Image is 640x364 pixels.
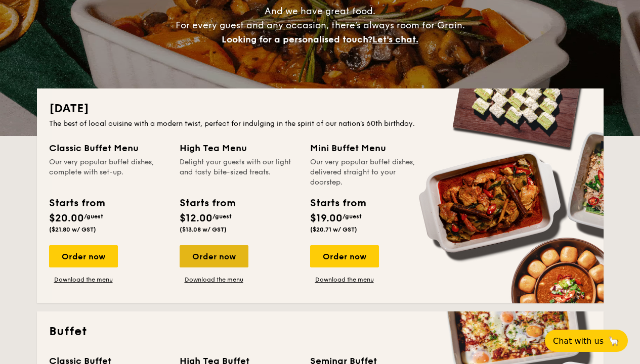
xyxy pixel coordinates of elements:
[310,212,343,224] span: $19.00
[608,335,620,347] span: 🦙
[222,34,372,45] span: Looking for a personalised touch?
[343,213,362,220] span: /guest
[310,196,365,211] div: Starts from
[84,213,103,220] span: /guest
[49,157,167,188] div: Our very popular buffet dishes, complete with set-up.
[553,336,604,346] span: Chat with us
[310,276,379,284] a: Download the menu
[49,141,167,155] div: Classic Buffet Menu
[180,245,248,267] div: Order now
[310,245,379,267] div: Order now
[180,141,298,155] div: High Tea Menu
[176,6,465,45] span: And we have great food. For every guest and any occasion, there’s always room for Grain.
[180,157,298,188] div: Delight your guests with our light and tasty bite-sized treats.
[49,245,118,267] div: Order now
[372,34,418,45] span: Let's chat.
[49,276,118,284] a: Download the menu
[49,119,591,129] div: The best of local cuisine with a modern twist, perfect for indulging in the spirit of our nation’...
[49,226,96,233] span: ($21.80 w/ GST)
[212,213,232,220] span: /guest
[49,196,104,211] div: Starts from
[180,196,235,211] div: Starts from
[545,330,628,352] button: Chat with us🦙
[180,276,248,284] a: Download the menu
[49,324,591,340] h2: Buffet
[310,226,357,233] span: ($20.71 w/ GST)
[180,212,212,224] span: $12.00
[49,101,591,117] h2: [DATE]
[49,212,84,224] span: $20.00
[310,141,429,155] div: Mini Buffet Menu
[180,226,227,233] span: ($13.08 w/ GST)
[310,157,429,188] div: Our very popular buffet dishes, delivered straight to your doorstep.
